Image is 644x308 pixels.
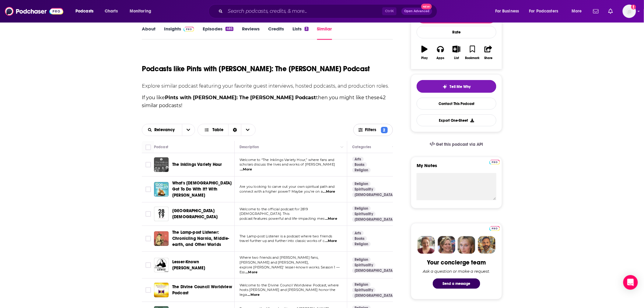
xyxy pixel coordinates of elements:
[425,137,488,152] a: Get this podcast via API
[478,236,495,254] img: Jon Profile
[145,187,151,192] span: Toggle select row
[240,239,324,243] span: travel further up and further into classic works of c
[323,189,335,194] span: ...More
[489,160,500,165] img: Podchaser Pro
[240,162,335,166] span: scholars discuss the lives and works of [PERSON_NAME]
[353,124,393,136] button: Filters2
[317,26,332,40] a: Similar
[198,124,256,136] button: Choose View
[449,42,464,64] button: List
[172,208,233,220] a: [GEOGRAPHIC_DATA][DEMOGRAPHIC_DATA]
[240,255,318,264] span: Where two friends and [PERSON_NAME] fans, [PERSON_NAME] and [PERSON_NAME],
[154,283,169,297] img: The Divine Council Worldview Podcast
[154,143,168,151] div: Podcast
[390,144,397,151] button: Column Actions
[352,236,367,241] a: Books
[437,56,445,60] div: Apps
[142,83,393,89] p: Explore similar podcast featuring your favorite guest interviews, hosted podcasts, and production...
[154,207,169,221] a: 2819 Church
[421,4,432,9] span: New
[352,217,397,222] a: [DEMOGRAPHIC_DATA]
[214,4,443,18] div: Search podcasts, credits, & more...
[145,162,151,167] span: Toggle select row
[154,258,169,272] a: Lesser-Known Lewis
[423,269,490,274] div: Ask a question or make a request.
[172,180,233,198] a: What's [DEMOGRAPHIC_DATA] Got To Do With It? With [PERSON_NAME]
[292,26,308,40] a: Lists3
[130,7,151,16] span: Monitoring
[567,6,590,16] button: open menu
[212,128,223,132] span: Table
[142,128,182,132] button: open menu
[240,158,334,162] span: Welcome to “The Inklings Variety Hour,” where fans and
[489,225,500,231] a: Pro website
[172,230,229,247] span: The Lamp-post Listener: Chronicling Narnia, Middle-earth, and Other Worlds
[491,6,527,16] button: open menu
[142,64,370,73] h1: Podcasts like Pints with [PERSON_NAME]: The [PERSON_NAME] Podcast
[352,162,367,167] a: Books
[338,144,346,151] button: Column Actions
[591,6,601,16] a: Show notifications dropdown
[172,162,222,168] a: The Inklings Variety Hour
[352,282,371,287] a: Religion
[458,236,475,254] img: Jules Profile
[240,265,340,274] span: explore [PERSON_NAME]' lesser-known works. Season 1 — Ess
[401,8,432,15] button: Open AdvancedNew
[165,95,316,100] strong: Pints with [PERSON_NAME]: The [PERSON_NAME] Podcast
[225,6,382,16] input: Search podcasts, credits, & more...
[631,5,636,9] svg: Add a profile image
[154,231,169,246] a: The Lamp-post Listener: Chronicling Narnia, Middle-earth, and Other Worlds
[352,231,364,236] a: Arts
[240,216,324,221] span: podcast features powerful and life-impacting mes
[172,259,233,271] a: Lesser-Known [PERSON_NAME]
[352,288,376,292] a: Spirituality
[172,284,232,296] span: The Divine Council Worldview Podcast
[489,226,500,231] img: Podchaser Pro
[101,6,121,16] a: Charts
[489,159,500,165] a: Pro website
[623,5,636,18] button: Show profile menu
[352,242,371,247] a: Religion
[352,181,371,186] a: Religion
[623,275,638,290] div: Open Intercom Messenger
[352,157,364,162] a: Arts
[268,26,284,40] a: Credits
[417,42,432,64] button: Play
[352,187,376,192] a: Spirituality
[305,27,308,31] div: 3
[154,157,169,172] img: The Inklings Variety Hour
[172,229,233,248] a: The Lamp-post Listener: Chronicling Narnia, Middle-earth, and Other Worlds
[172,180,232,198] span: What's [DEMOGRAPHIC_DATA] Got To Do With It? With [PERSON_NAME]
[172,259,205,271] span: Lesser-Known [PERSON_NAME]
[125,6,159,16] button: open menu
[606,6,615,16] a: Show notifications dropdown
[154,182,169,197] a: What's God Got To Do With It? With Leanne Ellington
[427,259,486,266] div: Your concierge team
[240,234,332,238] span: The Lamp-post Listener is a podcast where two friends
[184,27,194,32] img: Podchaser Pro
[145,236,151,241] span: Toggle select row
[365,128,379,132] span: Filters
[352,192,397,197] a: [DEMOGRAPHIC_DATA]
[240,143,259,151] div: Description
[352,257,371,262] a: Religion
[142,94,393,109] p: If you like then you might like these 42 similar podcasts !
[417,26,496,38] div: Rate
[432,42,448,64] button: Apps
[417,114,496,126] button: Export One-Sheet
[352,263,376,268] a: Spirituality
[572,7,582,16] span: More
[382,7,397,15] span: Ctrl K
[172,162,222,167] span: The Inklings Variety Hour
[240,184,335,189] span: Are you looking to carve out your own spiritual path and
[352,212,376,216] a: Spirituality
[450,84,471,89] span: Tell Me Why
[145,262,151,268] span: Toggle select row
[145,287,151,293] span: Toggle select row
[142,26,156,40] a: About
[240,288,335,297] span: hosts [PERSON_NAME] and [PERSON_NAME] honor the lega
[529,7,558,16] span: For Podcasters
[464,42,480,64] button: Bookmark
